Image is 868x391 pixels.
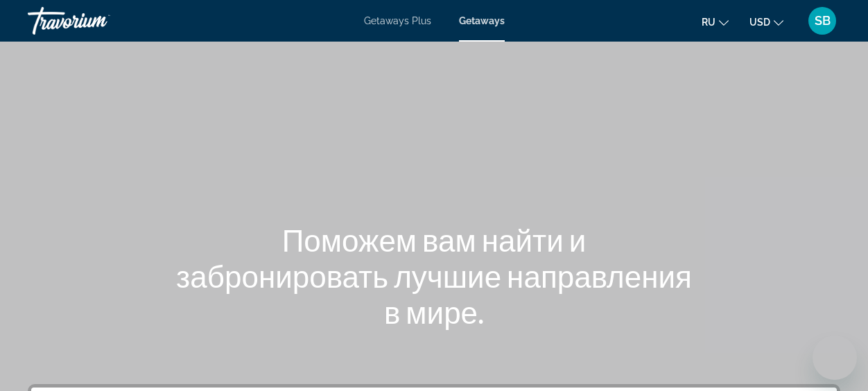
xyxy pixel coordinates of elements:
span: USD [749,17,770,28]
span: ru [702,17,715,28]
button: Change currency [749,12,783,32]
button: Change language [702,12,729,32]
iframe: Кнопка запуска окна обмена сообщениями [813,336,857,380]
h1: Поможем вам найти и забронировать лучшие направления в мире. [174,222,694,330]
a: Getaways [459,15,505,26]
a: Getaways Plus [364,15,431,26]
span: SB [815,14,831,28]
button: User Menu [804,6,840,35]
a: Travorium [28,3,166,39]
